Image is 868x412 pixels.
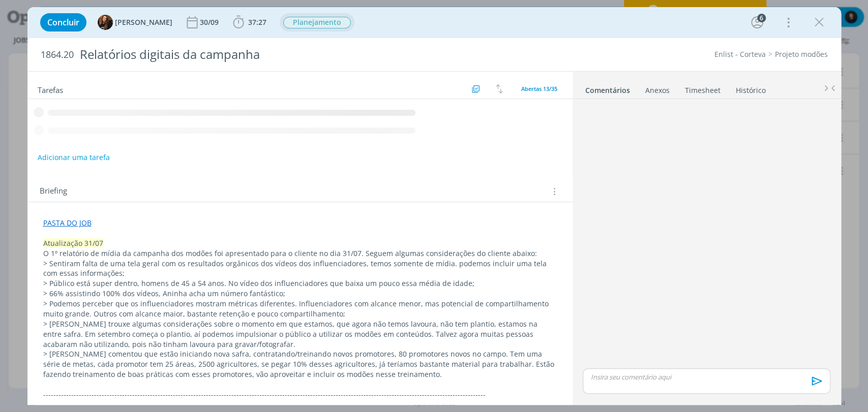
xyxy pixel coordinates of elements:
p: -------------------------------------------------------------------------------------------------... [43,390,557,400]
div: dialog [27,7,841,405]
span: 37:27 [248,17,266,27]
a: Timesheet [684,81,721,96]
span: [PERSON_NAME] [115,19,172,26]
button: 6 [749,14,765,30]
a: Comentários [585,81,631,96]
a: Enlist - Corteva [714,49,766,59]
p: > Público está super dentro, homens de 45 a 54 anos. No vídeo dos influenciadores que baixa um po... [43,278,557,289]
button: Planejamento [283,16,351,29]
span: Briefing [40,185,67,198]
p: > Sentiram falta de uma tela geral com os resultados orgânicos dos vídeos dos influenciadores, te... [43,259,557,279]
a: Histórico [735,81,766,96]
p: > Podemos perceber que os influenciadores mostram métricas diferentes. Influenciadores com alcanc... [43,299,557,319]
div: Relatórios digitais da campanha [76,42,496,67]
button: Concluir [40,13,86,31]
p: > 66% assistindo 100% dos vídeos, Aninha acha um número fantástico; [43,289,557,299]
p: > [PERSON_NAME] comentou que estão iniciando nova safra, contratando/treinando novos promotores, ... [43,349,557,379]
div: 6 [757,14,766,22]
a: PASTA DO JOB [43,218,92,228]
span: Planejamento [283,17,351,28]
span: Concluir [47,18,79,26]
img: T [98,15,113,30]
img: arrow-down-up.svg [496,84,503,93]
span: Atualização 31/07 [43,238,103,248]
span: 1864.20 [41,49,74,60]
button: 37:27 [230,14,269,30]
p: O 1º relatório de mídia da campanha dos modões foi apresentado para o cliente no dia 31/07. Segue... [43,248,557,259]
div: Anexos [645,85,670,96]
button: Adicionar uma tarefa [37,148,110,167]
div: 30/09 [200,19,221,26]
p: > [PERSON_NAME] trouxe algumas considerações sobre o momento em que estamos, que agora não temos ... [43,319,557,350]
a: Projeto modões [775,49,828,59]
button: T[PERSON_NAME] [98,15,172,30]
span: Tarefas [38,83,63,95]
span: Abertas 13/35 [521,85,557,92]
